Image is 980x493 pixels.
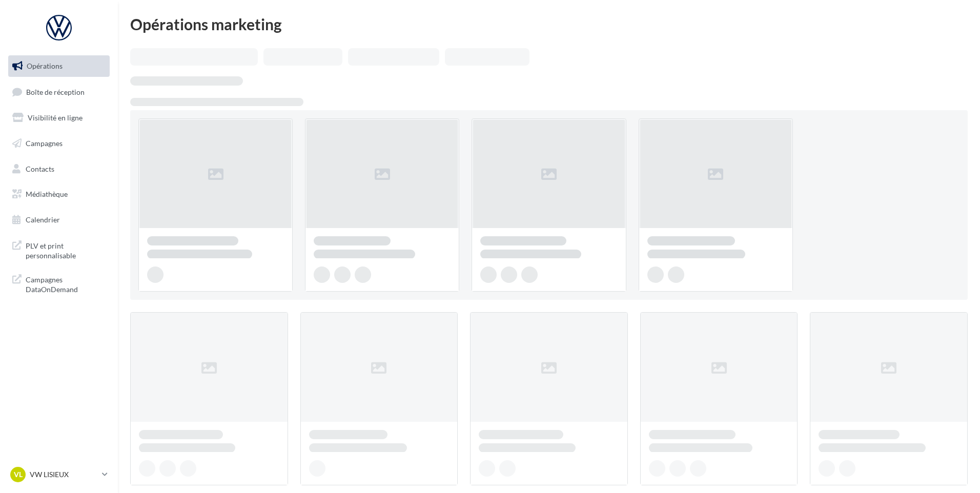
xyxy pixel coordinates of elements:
[30,469,98,480] p: VW LISIEUX
[26,190,68,198] span: Médiathèque
[130,16,968,32] div: Opérations marketing
[6,107,112,129] a: Visibilité en ligne
[26,273,106,295] span: Campagnes DataOnDemand
[26,164,54,173] span: Contacts
[6,133,112,154] a: Campagnes
[6,158,112,180] a: Contacts
[8,465,110,484] a: VL VW LISIEUX
[6,269,112,299] a: Campagnes DataOnDemand
[26,239,106,261] span: PLV et print personnalisable
[6,81,112,103] a: Boîte de réception
[6,209,112,231] a: Calendrier
[27,61,63,70] span: Opérations
[28,113,83,122] span: Visibilité en ligne
[26,139,63,148] span: Campagnes
[6,183,112,205] a: Médiathèque
[26,215,60,224] span: Calendrier
[26,87,85,96] span: Boîte de réception
[6,55,112,77] a: Opérations
[6,235,112,265] a: PLV et print personnalisable
[14,469,23,480] span: VL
